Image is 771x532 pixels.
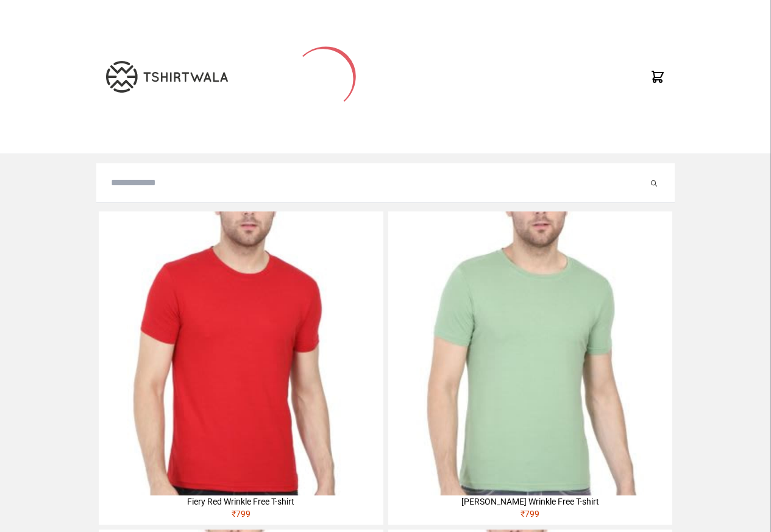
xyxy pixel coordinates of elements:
[99,211,383,525] a: Fiery Red Wrinkle Free T-shirt₹799
[648,176,660,190] button: Submit your search query.
[99,508,383,525] div: ₹ 799
[388,495,672,508] div: [PERSON_NAME] Wrinkle Free T-shirt
[106,61,228,93] img: TW-LOGO-400-104.png
[99,211,383,495] img: 4M6A2225-320x320.jpg
[99,495,383,508] div: Fiery Red Wrinkle Free T-shirt
[388,211,672,525] a: [PERSON_NAME] Wrinkle Free T-shirt₹799
[388,211,672,495] img: 4M6A2211-320x320.jpg
[388,508,672,525] div: ₹ 799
